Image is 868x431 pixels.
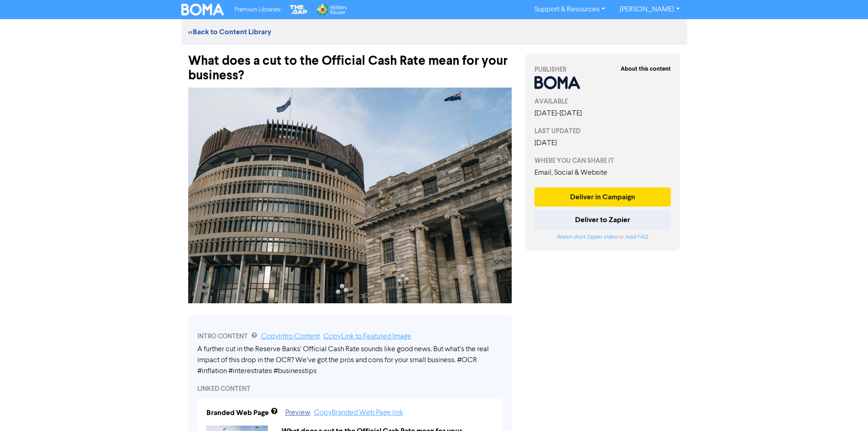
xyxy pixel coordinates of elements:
img: The Gap [288,4,308,16]
a: Copy Branded Web Page link [314,409,403,416]
a: Copy Intro Content [261,333,320,340]
div: AVAILABLE [534,97,671,106]
div: INTRO CONTENT [197,331,503,342]
a: <<Back to Content Library [188,27,271,36]
div: PUBLISHER [534,65,671,74]
a: read FAQ [625,234,648,240]
div: or [534,233,671,241]
span: Premium Libraries: [235,7,281,13]
div: Email, Social & Website [534,167,671,178]
button: Deliver in Campaign [534,187,671,207]
div: [DATE] [534,138,671,149]
strong: About this content [621,65,671,73]
div: [DATE] - [DATE] [534,108,671,119]
a: Preview [285,409,310,416]
div: Branded Web Page [206,407,269,418]
button: Deliver to Zapier [534,210,671,229]
a: [PERSON_NAME] [612,2,687,17]
div: WHERE YOU CAN SHARE IT [534,156,671,166]
a: Support & Resources [527,2,612,17]
img: Wolters Kluwer [316,4,347,16]
div: LAST UPDATED [534,126,671,136]
a: Copy Link to Featured Image [324,333,411,340]
iframe: Chat Widget [822,387,868,431]
div: LINKED CONTENT [197,384,503,394]
div: A further cut in the Reserve Banks’ Official Cash Rate sounds like good news. But what’s the real... [197,344,503,377]
div: What does a cut to the Official Cash Rate mean for your business? [188,45,512,83]
img: BOMA Logo [181,4,224,16]
a: Watch short Zapier video [557,234,617,240]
